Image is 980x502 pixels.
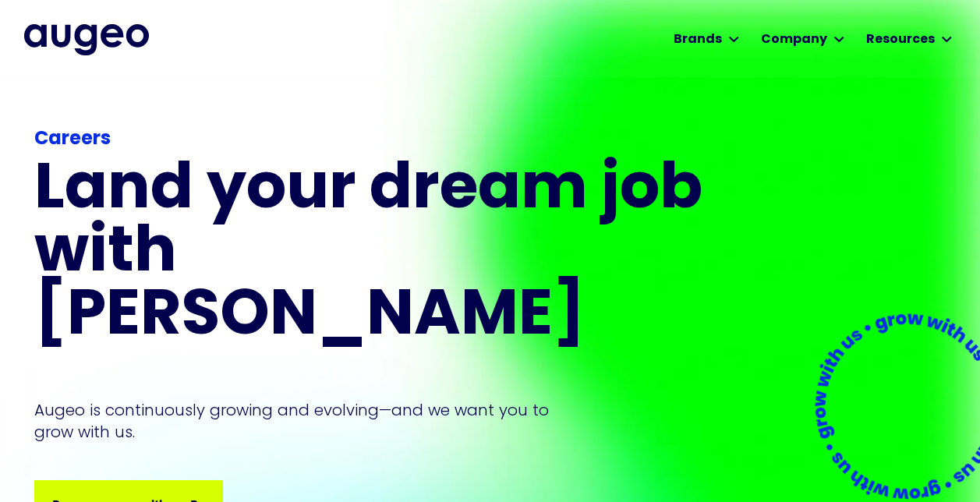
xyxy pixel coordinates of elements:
[34,399,571,443] p: Augeo is continuously growing and evolving—and we want you to grow with us.
[866,30,935,49] div: Resources
[761,30,827,49] div: Company
[674,30,722,49] div: Brands
[24,24,149,55] img: Augeo's full logo in midnight blue.
[34,160,708,349] h1: Land your dream job﻿ with [PERSON_NAME]
[34,130,111,149] strong: Careers
[24,24,149,55] a: home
